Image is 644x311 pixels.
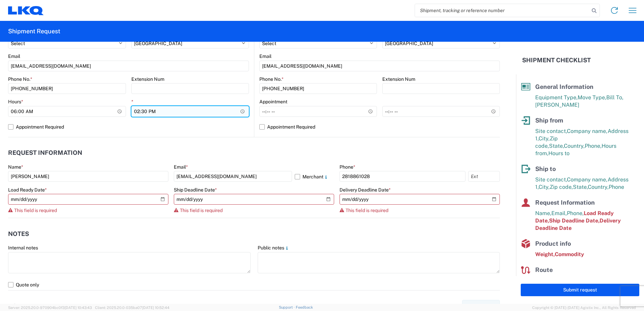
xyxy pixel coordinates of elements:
[535,102,579,108] span: [PERSON_NAME]
[174,187,217,193] label: Ship Deadline Date
[8,149,82,156] h2: Request Information
[340,164,355,170] label: Phone
[180,208,223,213] span: This field is required
[258,245,290,251] label: Public notes
[382,76,415,82] label: Extension Num
[535,165,556,172] span: Ship to
[548,150,570,157] span: Hours to
[578,94,606,101] span: Move Type,
[606,94,623,101] span: Bill To,
[535,240,571,247] span: Product info
[8,99,23,105] label: Hours
[550,184,573,190] span: Zip code,
[259,76,284,82] label: Phone No.
[65,306,92,310] span: [DATE] 10:43:43
[539,184,550,190] span: City,
[8,164,23,170] label: Name
[521,284,639,296] button: Submit request
[535,83,593,90] span: General Information
[567,128,608,134] span: Company name,
[415,4,589,17] input: Shipment, tracking or reference number
[295,171,334,182] label: Merchant
[609,184,624,190] span: Phone
[567,176,608,183] span: Company name,
[535,176,567,183] span: Site contact,
[131,76,164,82] label: Extension Num
[174,164,188,170] label: Email
[8,245,38,251] label: Internal notes
[14,208,57,213] span: This field is required
[8,306,92,310] span: Server: 2025.20.0-970904bc0f3
[8,187,47,193] label: Load Ready Date
[551,210,567,216] span: Email,
[573,184,588,190] span: State,
[259,53,271,59] label: Email
[8,76,32,82] label: Phone No.
[539,135,550,142] span: City,
[567,210,584,216] span: Phone,
[535,94,578,101] span: Equipment Type,
[8,303,29,310] h2: Route
[564,143,585,149] span: Country,
[585,143,602,149] span: Phone,
[549,143,564,149] span: State,
[532,305,636,311] span: Copyright © [DATE]-[DATE] Agistix Inc., All Rights Reserved
[346,208,388,213] span: This field is required
[475,303,494,309] span: Add stop
[8,53,20,59] label: Email
[296,305,313,309] a: Feedback
[535,251,555,257] span: Weight,
[8,279,500,290] label: Quote only
[535,128,567,134] span: Site contact,
[8,231,29,237] h2: Notes
[259,99,287,105] label: Appointment
[340,187,391,193] label: Delivery Deadline Date
[8,122,249,132] label: Appointment Required
[95,306,169,310] span: Client: 2025.20.0-035ba07
[8,27,60,35] h2: Shipment Request
[535,210,551,216] span: Name,
[535,199,595,206] span: Request Information
[142,306,169,310] span: [DATE] 10:52:44
[588,184,609,190] span: Country,
[535,266,553,273] span: Route
[279,305,296,309] a: Support
[555,251,584,257] span: Commodity
[549,217,600,224] span: Ship Deadline Date,
[522,56,591,64] h2: Shipment Checklist
[535,117,563,124] span: Ship from
[259,122,500,132] label: Appointment Required
[468,171,500,182] input: Ext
